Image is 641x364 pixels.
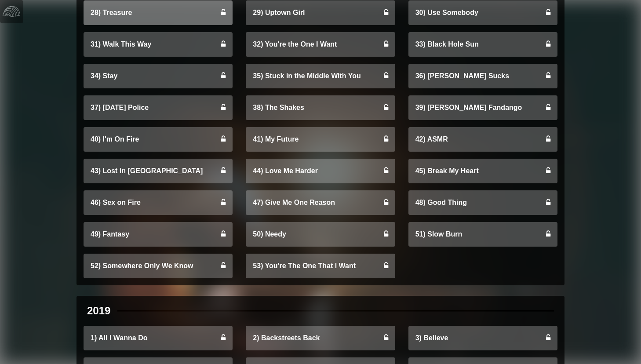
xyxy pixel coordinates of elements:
img: logo-white-4c48a5e4bebecaebe01ca5a9d34031cfd3d4ef9ae749242e8c4bf12ef99f53e8.png [3,3,20,20]
a: 45) Break My Heart [408,159,557,183]
a: 52) Somewhere Only We Know [84,254,233,278]
a: 51) Slow Burn [408,222,557,247]
a: 44) Love Me Harder [246,159,395,183]
a: 49) Fantasy [84,222,233,247]
a: 53) You're The One That I Want [246,254,395,278]
a: 31) Walk This Way [84,32,233,57]
a: 35) Stuck in the Middle With You [246,64,395,88]
a: 2) Backstreets Back [246,326,395,350]
a: 3) Believe [408,326,557,350]
a: 47) Give Me One Reason [246,190,395,215]
a: 36) [PERSON_NAME] Sucks [408,64,557,88]
a: 29) Uptown Girl [246,0,395,25]
a: 41) My Future [246,127,395,152]
a: 1) All I Wanna Do [84,326,233,350]
a: 39) [PERSON_NAME] Fandango [408,95,557,120]
a: 43) Lost in [GEOGRAPHIC_DATA] [84,159,233,183]
a: 38) The Shakes [246,95,395,120]
a: 40) I'm On Fire [84,127,233,152]
a: 34) Stay [84,64,233,88]
a: 28) Treasure [84,0,233,25]
div: 2019 [87,303,110,319]
a: 50) Needy [246,222,395,247]
a: 42) ASMR [408,127,557,152]
a: 46) Sex on Fire [84,190,233,215]
a: 37) [DATE] Police [84,95,233,120]
a: 48) Good Thing [408,190,557,215]
a: 30) Use Somebody [408,0,557,25]
a: 33) Black Hole Sun [408,32,557,57]
a: 32) You're the One I Want [246,32,395,57]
